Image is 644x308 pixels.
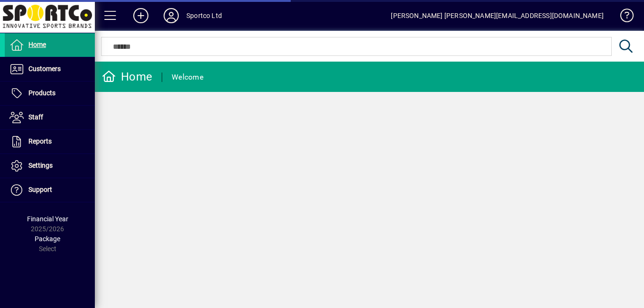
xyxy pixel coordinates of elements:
a: Settings [5,154,95,178]
div: [PERSON_NAME] [PERSON_NAME][EMAIL_ADDRESS][DOMAIN_NAME] [391,8,604,23]
button: Add [126,7,156,24]
span: Staff [28,113,43,121]
span: Reports [28,137,52,145]
a: Reports [5,130,95,154]
span: Support [28,186,52,193]
span: Customers [28,65,61,72]
span: Settings [28,162,53,169]
a: Customers [5,57,95,81]
a: Products [5,82,95,105]
div: Sportco Ltd [186,8,222,23]
button: Profile [156,7,186,24]
div: Welcome [172,70,203,85]
span: Package [35,235,60,243]
span: Financial Year [27,215,68,223]
span: Home [28,41,46,48]
a: Support [5,178,95,202]
div: Home [102,69,152,84]
a: Staff [5,106,95,129]
a: Knowledge Base [613,2,632,33]
span: Products [28,89,55,97]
